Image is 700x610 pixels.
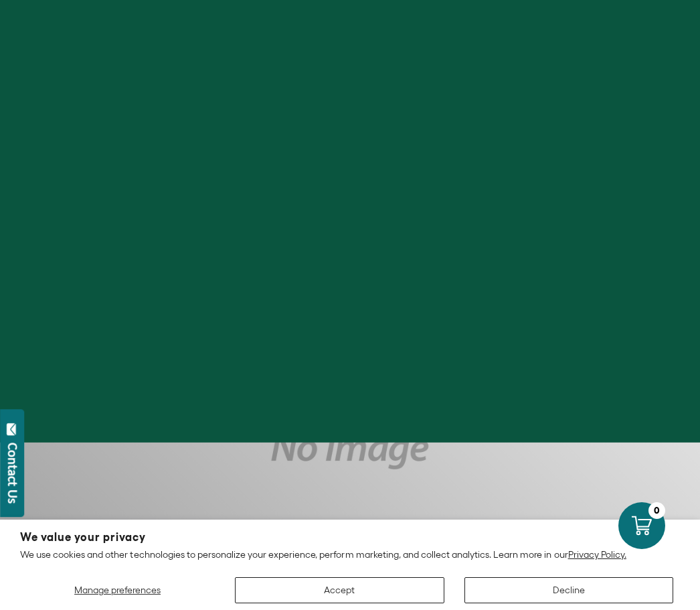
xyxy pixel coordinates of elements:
p: We use cookies and other technologies to personalize your experience, perform marketing, and coll... [20,548,680,560]
div: 0 [648,502,665,519]
a: Privacy Policy. [568,549,626,560]
div: Contact Us [6,443,19,504]
button: Decline [464,577,673,603]
button: Accept [235,577,444,603]
span: Manage preferences [74,585,161,595]
button: Manage preferences [20,577,215,603]
h2: We value your privacy [20,532,680,543]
